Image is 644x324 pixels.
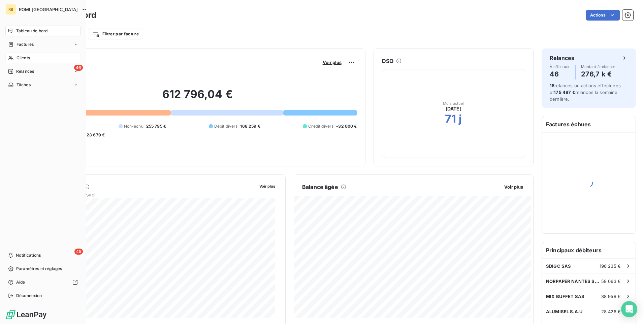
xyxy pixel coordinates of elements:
div: Open Intercom Messenger [621,301,637,317]
span: Non-échu [124,123,143,129]
span: Relances [16,68,34,74]
span: 18 [550,83,554,88]
span: Mois actuel [443,101,464,105]
span: ROMI [GEOGRAPHIC_DATA] [19,7,78,12]
span: 196 235 € [600,263,621,269]
span: Notifications [16,252,41,258]
img: Logo LeanPay [5,309,47,320]
h2: 71 [445,112,456,126]
span: 45 [74,249,83,255]
span: Montant à relancer [581,65,615,69]
span: Factures [17,41,34,47]
h6: Balance âgée [302,183,338,191]
span: Crédit divers [308,123,333,129]
span: 255 795 € [146,123,166,129]
span: MIX BUFFET SAS [546,294,584,299]
span: Voir plus [323,60,342,65]
span: SDIGC SAS [546,263,571,269]
span: Aide [16,279,25,285]
span: Déconnexion [16,293,42,299]
button: Voir plus [502,184,525,190]
span: relances ou actions effectuées et relancés la semaine dernière. [550,83,621,102]
span: Chiffre d'affaires mensuel [38,191,255,198]
span: Clients [17,55,30,61]
button: Voir plus [321,59,344,65]
span: 58 063 € [601,279,621,284]
span: À effectuer [550,65,570,69]
span: 38 959 € [601,294,621,299]
span: Tâches [17,82,31,88]
span: 28 426 € [601,309,621,314]
span: NORPAPER NANTES SAS [546,279,601,284]
h6: Principaux débiteurs [542,242,636,258]
div: RB [5,4,16,15]
span: -23 679 € [85,132,105,138]
a: Aide [5,277,80,288]
span: Tableau de bord [16,28,47,34]
span: Paramètres et réglages [16,266,62,272]
span: ALUMISEL S.A.U [546,309,583,314]
span: Voir plus [504,184,523,190]
h6: Factures échues [542,116,636,132]
button: Filtrer par facture [88,29,143,39]
h4: 46 [550,69,570,79]
span: -32 600 € [336,123,357,129]
span: Voir plus [259,184,275,189]
h4: 276,7 k € [581,69,615,79]
h6: DSO [382,57,393,65]
button: Actions [586,10,620,21]
span: [DATE] [446,105,461,112]
button: Voir plus [257,183,277,189]
span: 175 487 € [554,90,575,95]
h6: Relances [550,54,574,62]
span: 46 [74,65,83,71]
span: Débit divers [214,123,238,129]
span: 168 259 € [240,123,260,129]
h2: 612 796,04 € [38,88,357,108]
h2: j [459,112,462,126]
